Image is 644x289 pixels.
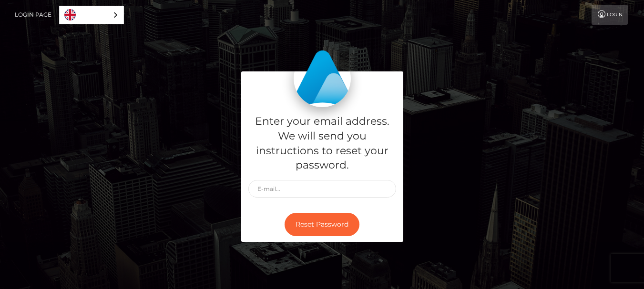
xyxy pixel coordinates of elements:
[59,6,124,24] div: Language
[15,5,51,25] a: Login Page
[285,213,359,236] button: Reset Password
[248,114,396,173] h5: Enter your email address. We will send you instructions to reset your password.
[59,6,124,24] aside: Language selected: English
[248,180,396,198] input: E-mail...
[60,6,123,24] a: English
[592,5,628,25] a: Login
[294,50,351,107] img: MassPay Login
